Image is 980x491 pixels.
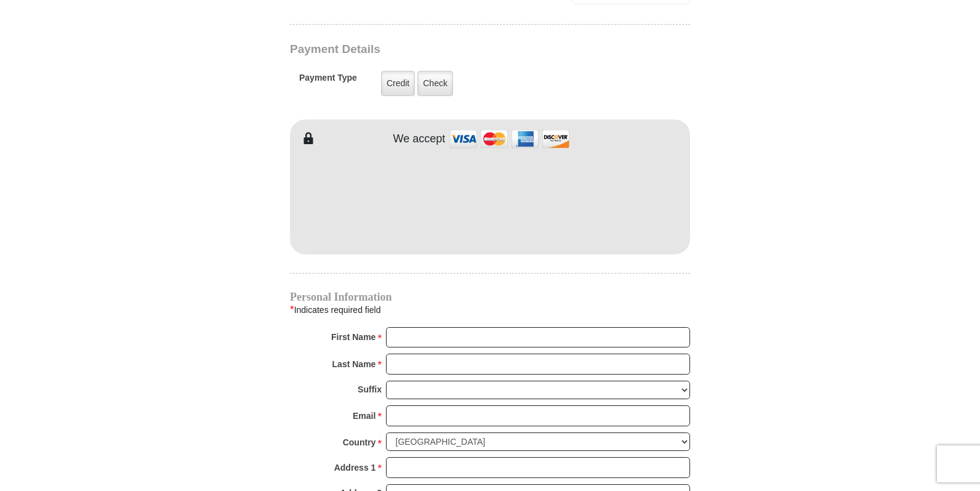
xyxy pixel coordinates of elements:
h5: Payment Type [299,73,357,89]
strong: Country [343,434,376,451]
strong: Address 1 [334,459,376,476]
strong: First Name [331,328,376,346]
strong: Last Name [332,355,376,373]
label: Check [417,71,453,96]
h3: Payment Details [290,43,604,57]
h4: We accept [393,132,446,146]
strong: Email [353,407,376,424]
label: Credit [381,71,415,96]
div: Indicates required field [290,302,690,318]
strong: Suffix [358,381,382,398]
h4: Personal Information [290,292,690,302]
img: credit cards accepted [448,126,571,152]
